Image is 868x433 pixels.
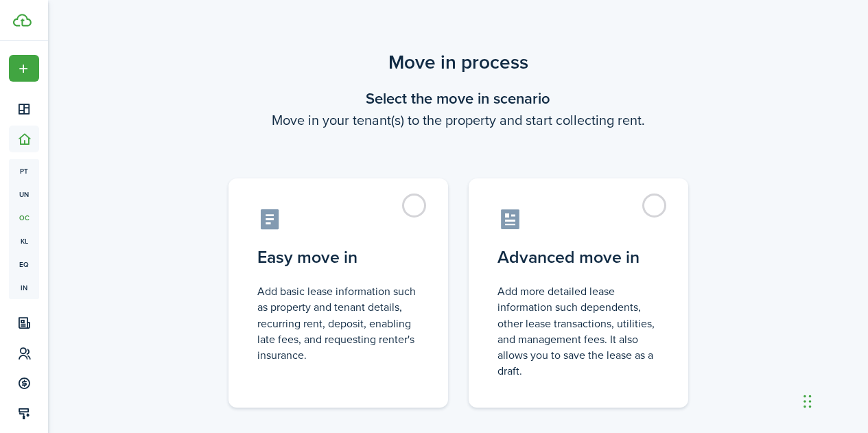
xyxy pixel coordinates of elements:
[257,245,419,270] control-radio-card-title: Easy move in
[211,110,705,130] wizard-step-header-description: Move in your tenant(s) to the property and start collecting rent.
[9,206,39,229] a: oc
[211,48,705,77] scenario-title: Move in process
[9,159,39,183] a: pt
[13,14,32,27] img: TenantCloud
[9,55,39,82] button: Open menu
[9,276,39,299] a: in
[799,367,868,433] iframe: Chat Widget
[211,87,705,110] wizard-step-header-title: Select the move in scenario
[804,381,812,422] div: Drag
[9,183,39,206] a: un
[497,283,659,379] control-radio-card-description: Add more detailed lease information such dependents, other lease transactions, utilities, and man...
[9,253,39,276] a: eq
[9,229,39,253] a: kl
[497,245,659,270] control-radio-card-title: Advanced move in
[257,283,419,363] control-radio-card-description: Add basic lease information such as property and tenant details, recurring rent, deposit, enablin...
